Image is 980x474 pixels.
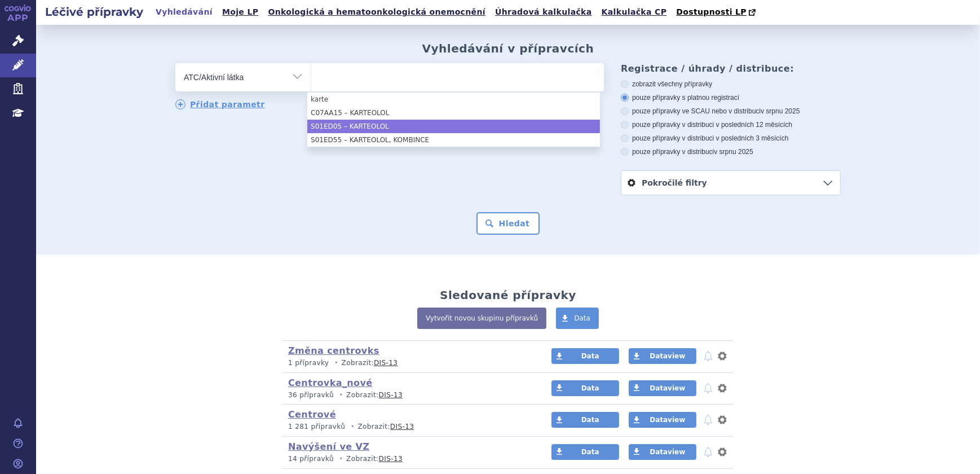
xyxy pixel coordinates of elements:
[422,42,594,55] h2: Vyhledávání v přípravcích
[621,80,841,89] label: zobrazit všechny přípravky
[629,412,696,428] a: Dataview
[374,359,398,367] a: DIS-13
[288,345,379,356] a: Změna centrovks
[307,93,600,106] li: karte
[650,448,685,456] span: Dataview
[288,390,530,400] p: Zobrazit:
[629,444,696,460] a: Dataview
[621,147,841,156] label: pouze přípravky v distribuci
[288,441,369,452] a: Navýšení ve VZ
[703,381,714,395] button: notifikace
[347,422,357,432] i: •
[332,358,342,368] i: •
[621,120,841,129] label: pouze přípravky v distribuci v posledních 12 měsících
[598,5,670,20] a: Kalkulačka CP
[717,445,728,459] button: nastavení
[288,409,336,420] a: Centrové
[629,348,696,364] a: Dataview
[551,412,619,428] a: Data
[703,445,714,459] button: notifikace
[551,348,619,364] a: Data
[621,93,841,102] label: pouze přípravky s platnou registrací
[650,384,685,392] span: Dataview
[379,391,403,399] a: DIS-13
[288,391,334,399] span: 36 přípravků
[761,107,800,115] span: v srpnu 2025
[264,5,489,20] a: Onkologická a hematoonkologická onemocnění
[629,380,696,396] a: Dataview
[717,349,728,363] button: nastavení
[288,455,334,463] span: 14 přípravků
[551,444,619,460] a: Data
[288,359,329,367] span: 1 přípravky
[621,134,841,143] label: pouze přípravky v distribuci v posledních 3 měsících
[581,448,599,456] span: Data
[650,416,685,424] span: Dataview
[703,349,714,363] button: notifikace
[574,314,590,322] span: Data
[551,380,619,396] a: Data
[556,308,599,329] a: Data
[714,148,753,156] span: v srpnu 2025
[440,288,576,302] h2: Sledované přípravky
[703,413,714,427] button: notifikace
[621,63,841,74] h3: Registrace / úhrady / distribuce:
[307,120,600,133] li: S01ED05 – KARTEOLOL
[288,454,530,464] p: Zobrazit:
[336,454,346,464] i: •
[307,106,600,120] li: C07AA15 – KARTEOLOL
[581,352,599,360] span: Data
[307,133,600,147] li: S01ED55 – KARTEOLOL, KOMBINCE
[36,4,152,20] h2: Léčivé přípravky
[492,5,595,20] a: Úhradová kalkulačka
[581,416,599,424] span: Data
[476,212,540,235] button: Hledat
[676,7,747,16] span: Dostupnosti LP
[175,99,265,109] a: Přidat parametr
[581,384,599,392] span: Data
[673,5,761,20] a: Dostupnosti LP
[417,308,546,329] a: Vytvořit novou skupinu přípravků
[717,381,728,395] button: nastavení
[621,171,840,195] a: Pokročilé filtry
[390,423,414,431] a: DIS-13
[288,358,530,368] p: Zobrazit:
[621,107,841,116] label: pouze přípravky ve SCAU nebo v distribuci
[650,352,685,360] span: Dataview
[336,390,346,400] i: •
[288,378,373,388] a: Centrovka_nové
[379,455,403,463] a: DIS-13
[288,423,345,431] span: 1 281 přípravků
[219,5,262,20] a: Moje LP
[717,413,728,427] button: nastavení
[152,5,216,20] a: Vyhledávání
[288,422,530,432] p: Zobrazit:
